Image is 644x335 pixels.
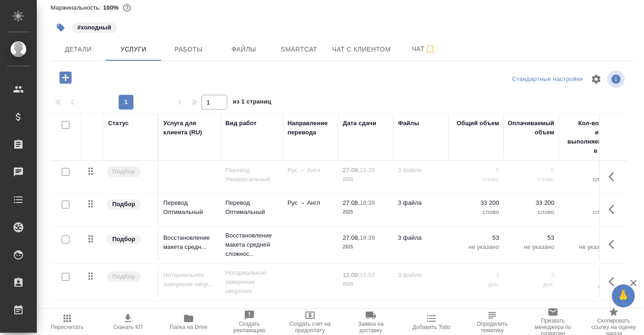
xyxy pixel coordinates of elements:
[508,233,554,243] p: 53
[462,309,523,335] button: Определить тематику
[563,198,609,208] p: 250
[453,166,499,175] p: 0
[508,166,554,175] p: 0
[603,271,625,293] button: Показать кнопки
[51,17,71,38] button: Добавить тэг
[615,286,631,306] span: 🙏
[508,175,554,184] p: слово
[508,198,554,208] p: 33 200
[425,44,436,55] svg: Подписаться
[51,4,103,11] p: Маржинальность:
[37,309,98,335] button: Пересчитать
[508,280,554,289] p: док.
[158,309,219,335] button: Папка на Drive
[121,2,133,14] button: 0.00 KZT;
[98,309,158,335] button: Скачать КП
[453,198,499,208] p: 33 200
[343,234,360,241] p: 27.08,
[222,44,266,55] span: Файлы
[287,166,333,175] p: Рус → Англ
[343,199,360,206] p: 27.08,
[103,4,121,11] p: 100%
[563,166,609,175] p: 250
[112,272,135,281] p: Подбор
[163,271,216,289] p: Нотариальное заверение неср...
[287,119,333,137] div: Направление перевода
[224,321,274,334] span: Создать рекламацию
[225,231,278,259] p: Восстановление макета средней сложнос...
[523,309,583,335] button: Призвать менеджера по развитию
[56,44,100,55] span: Детали
[111,44,155,55] span: Услуги
[225,198,278,217] p: Перевод Оптимальный
[398,166,444,175] p: 3 файла
[163,119,216,137] div: Услуга для клиента (RU)
[453,271,499,280] p: 3
[277,44,321,55] span: Smartcat
[77,23,111,32] p: #холодный
[287,198,333,208] p: Рус → Англ
[113,324,143,330] span: Скачать КП
[112,167,135,176] p: Подбор
[219,309,280,335] button: Создать рекламацию
[467,321,517,334] span: Определить тематику
[360,271,375,278] p: 15:52
[401,309,462,335] button: Добавить Todo
[163,198,216,217] p: Перевод Оптимальный
[607,70,627,88] span: Посмотреть информацию
[398,233,444,243] p: 3 файла
[108,119,129,128] div: Статус
[563,243,609,252] p: не указано
[398,271,444,280] p: 3 файла
[343,271,360,278] p: 12.09,
[53,68,78,87] button: Добавить услугу
[453,175,499,184] p: слово
[508,243,554,252] p: не указано
[563,119,609,156] div: Кол-во ед. изм., выполняемое в час
[343,119,376,128] div: Дата сдачи
[343,208,389,217] p: 2025
[398,198,444,208] p: 3 файла
[360,199,375,206] p: 18:39
[563,280,609,289] p: док.
[285,321,335,334] span: Создать счет на предоплату
[563,175,609,184] p: слово
[508,271,554,280] p: 3
[343,167,360,173] p: 27.08,
[51,324,84,330] span: Пересчитать
[603,198,625,220] button: Показать кнопки
[563,233,609,243] p: 10
[225,119,257,128] div: Вид работ
[453,280,499,289] p: док.
[280,309,340,335] button: Создать счет на предоплату
[583,309,644,335] button: Скопировать ссылку на оценку заказа
[402,43,446,55] span: Чат
[563,208,609,217] p: слово
[112,200,135,209] p: Подбор
[343,280,389,289] p: 2025
[453,243,499,252] p: не указано
[225,268,278,296] p: Нотариальное заверение несрочно
[233,96,271,110] span: из 1 страниц
[340,309,401,335] button: Заявка на доставку
[225,166,278,184] p: Перевод Универсальный
[167,44,211,55] span: Работы
[510,72,585,87] div: split button
[603,166,625,188] button: Показать кнопки
[398,119,419,128] div: Файлы
[112,235,135,244] p: Подбор
[343,175,389,184] p: 2025
[360,234,375,241] p: 18:39
[453,208,499,217] p: слово
[508,208,554,217] p: слово
[413,324,450,330] span: Добавить Todo
[346,321,396,334] span: Заявка на доставку
[585,68,607,90] span: Настроить таблицу
[457,119,499,128] div: Общий объем
[603,233,625,255] button: Показать кнопки
[343,243,389,252] p: 2025
[612,284,635,307] button: 🙏
[163,233,216,252] p: Восстановление макета средн...
[170,324,207,330] span: Папка на Drive
[508,119,554,137] div: Оплачиваемый объем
